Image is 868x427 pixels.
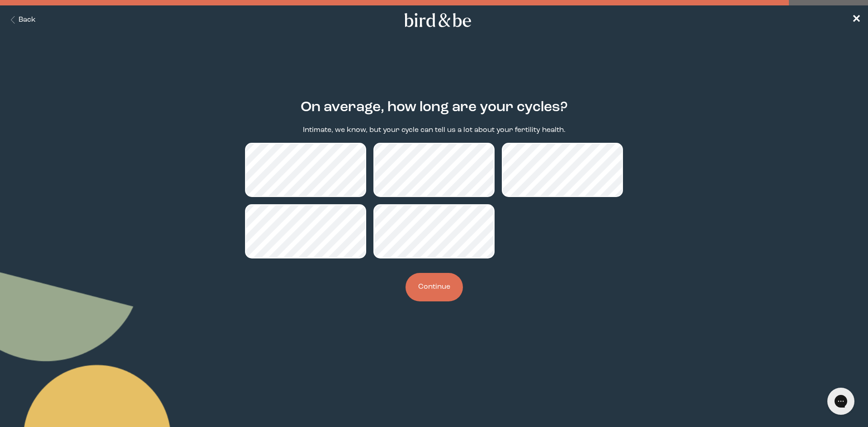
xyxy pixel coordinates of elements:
[301,97,568,118] h2: On average, how long are your cycles?
[7,15,36,25] button: Back Button
[852,14,861,25] span: ✕
[406,273,463,301] button: Continue
[303,125,566,136] p: Intimate, we know, but your cycle can tell us a lot about your fertility health.
[823,385,859,418] iframe: Gorgias live chat messenger
[852,12,861,28] a: ✕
